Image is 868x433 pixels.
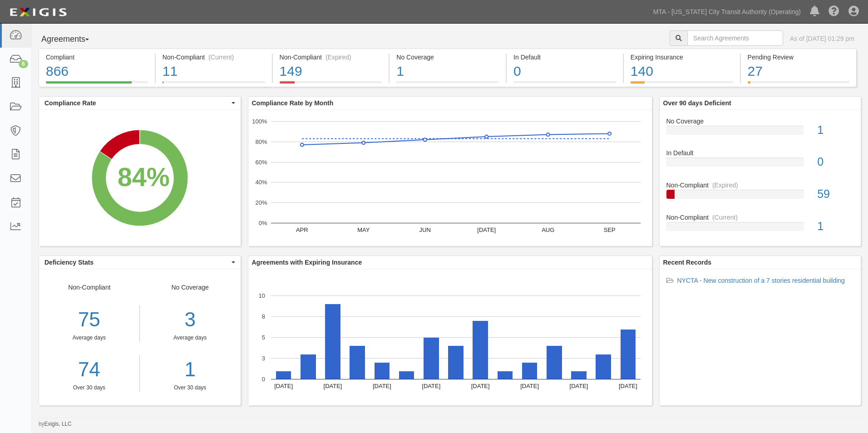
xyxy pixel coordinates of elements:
[712,181,738,190] div: (Expired)
[44,98,229,108] span: Compliance Rate
[666,213,854,238] a: Non-Compliant(Current)1
[663,259,712,266] b: Recent Records
[39,283,140,392] div: Non-Compliant
[156,81,272,89] a: Non-Compliant(Current)11
[39,97,241,109] button: Compliance Rate
[649,3,805,21] a: MTA - [US_STATE] City Transit Authority (Operating)
[663,99,731,107] b: Over 90 days Deficient
[666,181,854,213] a: Non-Compliant(Expired)59
[513,62,616,81] div: 0
[296,226,308,233] text: APR
[712,213,738,222] div: (Current)
[660,117,861,126] div: No Coverage
[677,277,845,284] a: NYCTA - New construction of a 7 stories residential building
[252,259,362,266] b: Agreements with Expiring Insurance
[660,213,861,222] div: Non-Compliant
[325,53,351,62] div: (Expired)
[372,383,391,389] text: [DATE]
[39,355,139,384] a: 74
[520,383,539,389] text: [DATE]
[163,53,265,62] div: Non-Compliant (Current)
[258,292,265,299] text: 10
[810,122,861,138] div: 1
[147,305,234,334] div: 3
[39,81,155,89] a: Compliant866
[687,30,783,46] input: Search Agreements
[631,53,733,62] div: Expiring Insurance
[660,181,861,190] div: Non-Compliant
[147,355,234,384] a: 1
[477,226,496,233] text: [DATE]
[19,60,28,68] div: 6
[748,53,850,62] div: Pending Review
[118,159,170,196] div: 84%
[419,226,430,233] text: JUN
[741,81,857,89] a: Pending Review27
[255,199,267,206] text: 20%
[261,313,265,320] text: 8
[252,99,334,107] b: Compliance Rate by Month
[147,334,234,342] div: Average days
[273,81,389,89] a: Non-Compliant(Expired)149
[666,117,854,149] a: No Coverage1
[810,218,861,235] div: 1
[390,81,506,89] a: No Coverage1
[507,81,623,89] a: In Default0
[252,118,267,125] text: 100%
[810,186,861,202] div: 59
[422,383,440,389] text: [DATE]
[255,179,267,186] text: 40%
[147,384,234,392] div: Over 30 days
[39,420,72,428] small: by
[829,6,839,17] i: Help Center - Complianz
[261,355,265,362] text: 3
[46,62,148,81] div: 866
[396,53,499,62] div: No Coverage
[274,383,293,389] text: [DATE]
[44,421,72,427] a: Exigis, LLC
[603,226,615,233] text: SEP
[39,384,139,392] div: Over 30 days
[396,62,499,81] div: 1
[163,62,265,81] div: 11
[255,138,267,145] text: 80%
[261,376,265,383] text: 0
[261,334,265,341] text: 5
[280,53,382,62] div: Non-Compliant (Expired)
[208,53,234,62] div: (Current)
[280,62,382,81] div: 149
[258,220,267,226] text: 0%
[7,4,69,20] img: logo-5460c22ac91f19d4615b14bd174203de0afe785f0fc80cf4dbbc73dc1793850b.png
[248,269,652,405] svg: A chart.
[39,256,241,269] button: Deficiency Stats
[810,154,861,170] div: 0
[631,62,733,81] div: 140
[140,283,241,392] div: No Coverage
[39,334,139,342] div: Average days
[660,148,861,157] div: In Default
[357,226,370,233] text: MAY
[624,81,740,89] a: Expiring Insurance140
[39,110,241,246] svg: A chart.
[542,226,554,233] text: AUG
[248,110,652,246] svg: A chart.
[748,62,850,81] div: 27
[471,383,489,389] text: [DATE]
[569,383,588,389] text: [DATE]
[666,148,854,181] a: In Default0
[513,53,616,62] div: In Default
[39,30,107,49] button: Agreements
[323,383,342,389] text: [DATE]
[618,383,637,389] text: [DATE]
[46,53,148,62] div: Compliant
[790,34,854,43] div: As of [DATE] 01:29 pm
[255,158,267,165] text: 60%
[39,305,139,334] div: 75
[44,258,229,267] span: Deficiency Stats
